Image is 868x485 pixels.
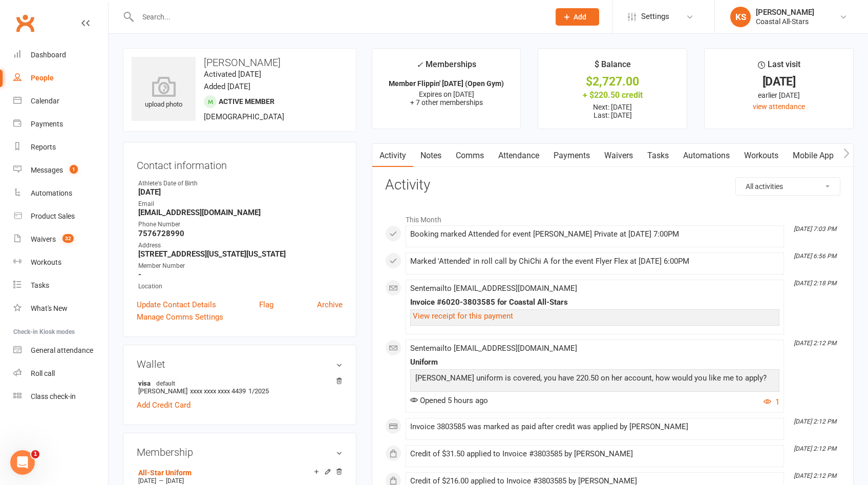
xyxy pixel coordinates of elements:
span: Expires on [DATE] [419,90,474,98]
a: Workouts [13,251,108,274]
iframe: Intercom live chat [10,450,35,475]
span: Active member [219,97,274,106]
span: 1/2025 [248,387,269,395]
a: Dashboard [13,44,108,67]
a: Payments [13,113,108,136]
div: Payments [31,120,63,128]
i: [DATE] 2:12 PM [794,472,836,479]
div: Coastal All-Stars [756,17,814,26]
span: 32 [62,234,74,243]
div: Product Sales [31,212,75,220]
a: Automations [13,182,108,205]
a: General attendance kiosk mode [13,339,108,362]
div: — [136,477,343,485]
a: Reports [13,136,108,159]
span: + 7 other memberships [410,98,483,107]
a: Product Sales [13,205,108,228]
div: $2,727.00 [547,76,678,87]
h3: [PERSON_NAME] [132,57,348,68]
div: Athlete's Date of Birth [138,179,343,188]
div: Waivers [31,235,56,243]
a: Flag [259,299,273,311]
div: [PERSON_NAME] [756,8,814,17]
span: [DEMOGRAPHIC_DATA] [204,112,284,121]
div: Roll call [31,369,55,377]
a: View receipt for this payment [413,311,513,321]
i: [DATE] 2:12 PM [794,418,836,425]
a: What's New [13,297,108,320]
a: Class kiosk mode [13,385,108,408]
p: Next: [DATE] Last: [DATE] [547,103,678,119]
span: [DATE] [138,477,156,484]
li: [PERSON_NAME] [137,377,343,396]
a: Roll call [13,362,108,385]
span: xxxx xxxx xxxx 4439 [190,387,246,395]
button: 1 [764,396,779,408]
a: view attendance [753,102,805,111]
i: ✓ [416,60,423,70]
h3: Contact information [137,156,343,171]
input: Search... [135,10,542,24]
strong: [DATE] [138,187,343,197]
div: Automations [31,189,72,197]
div: Member Number [138,261,343,271]
div: Location [138,282,343,291]
div: Email [138,199,343,209]
li: This Month [385,209,840,225]
a: Payments [546,144,597,167]
p: [PERSON_NAME] uniform is covered, you have 220.50 on her account, how would you like me to apply? [413,372,777,387]
div: + $220.50 credit [547,90,678,100]
span: Sent email to [EMAIL_ADDRESS][DOMAIN_NAME] [410,284,577,293]
span: default [153,379,178,387]
div: Last visit [758,58,800,76]
a: Tasks [13,274,108,297]
div: Workouts [31,258,61,266]
div: Uniform [410,358,779,367]
a: Workouts [737,144,786,167]
a: People [13,67,108,90]
button: Add [556,8,599,26]
strong: - [138,270,343,279]
a: Notes [413,144,449,167]
a: Activity [372,144,413,167]
a: All-Star Uniform [138,469,192,477]
a: Update Contact Details [137,299,216,311]
div: Calendar [31,97,59,105]
time: Added [DATE] [204,82,250,91]
h3: Activity [385,177,840,193]
span: Opened 5 hours ago [410,396,488,405]
strong: 7576728990 [138,229,343,238]
div: Reports [31,143,56,151]
a: Clubworx [12,10,38,36]
h3: Membership [137,447,343,458]
div: People [31,74,54,82]
div: KS [730,7,751,27]
a: Waivers 32 [13,228,108,251]
span: [DATE] [166,477,184,484]
span: 1 [31,450,39,458]
a: Waivers [597,144,640,167]
span: Sent email to [EMAIL_ADDRESS][DOMAIN_NAME] [410,344,577,353]
a: Automations [676,144,737,167]
div: Dashboard [31,51,66,59]
div: Marked 'Attended' in roll call by ChiChi A for the event Flyer Flex at [DATE] 6:00PM [410,257,779,266]
strong: [EMAIL_ADDRESS][DOMAIN_NAME] [138,208,343,217]
strong: [STREET_ADDRESS][US_STATE][US_STATE] [138,249,343,259]
div: General attendance [31,346,93,354]
span: 1 [70,165,78,174]
i: [DATE] 6:56 PM [794,252,836,260]
div: Phone Number [138,220,343,229]
i: [DATE] 2:12 PM [794,445,836,452]
div: What's New [31,304,68,312]
a: Archive [317,299,343,311]
div: Invoice #6020-3803585 for Coastal All-Stars [410,298,779,307]
a: Attendance [491,144,546,167]
span: Add [574,13,586,21]
div: $ Balance [595,58,631,76]
i: [DATE] 2:12 PM [794,340,836,347]
div: Credit of $31.50 applied to Invoice #3803585 by [PERSON_NAME] [410,450,779,458]
a: Messages 1 [13,159,108,182]
div: Memberships [416,58,476,77]
a: Comms [449,144,491,167]
strong: visa [138,379,337,387]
